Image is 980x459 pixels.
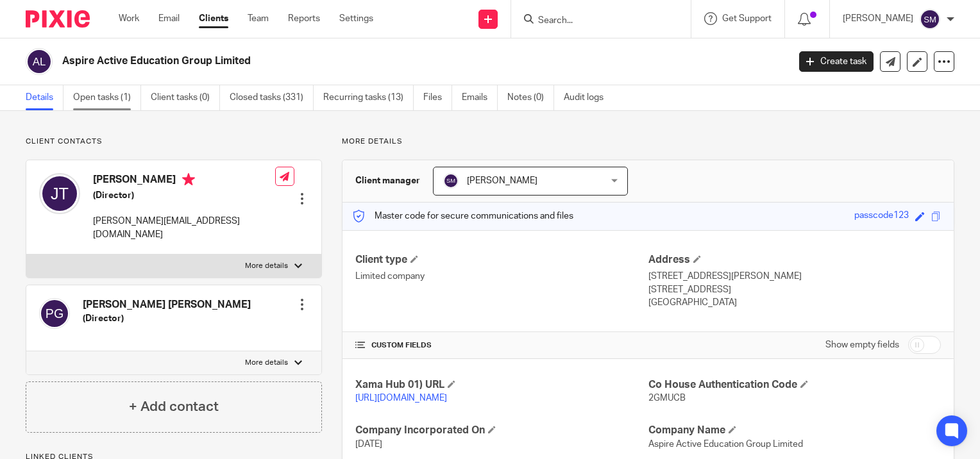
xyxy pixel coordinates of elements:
img: Pixie [26,10,90,28]
a: Details [26,85,63,110]
h3: Client manager [355,174,420,187]
span: [PERSON_NAME] [467,176,537,185]
span: Aspire Active Education Group Limited [648,440,803,449]
p: More details [245,358,288,368]
p: [STREET_ADDRESS][PERSON_NAME] [648,270,941,283]
a: Recurring tasks (13) [323,85,414,110]
span: 2GMUCB [648,394,686,403]
a: Open tasks (1) [73,85,141,110]
a: Email [158,12,180,25]
a: Audit logs [564,85,613,110]
a: Client tasks (0) [151,85,220,110]
a: Create task [799,51,874,72]
i: Primary [182,173,195,186]
p: More details [342,137,954,147]
a: Emails [462,85,498,110]
label: Show empty fields [825,338,899,351]
p: Limited company [355,270,648,283]
h4: CUSTOM FIELDS [355,340,648,351]
a: Settings [339,12,373,25]
a: Team [248,12,269,25]
h4: [PERSON_NAME] [93,173,275,189]
div: passcode123 [854,209,909,224]
p: More details [245,261,288,271]
h5: (Director) [93,189,275,202]
h4: Xama Hub 01) URL [355,378,648,392]
span: [DATE] [355,440,382,449]
p: Master code for secure communications and files [352,210,573,222]
p: [STREET_ADDRESS] [648,283,941,296]
img: svg%3E [39,173,80,214]
img: svg%3E [26,48,53,75]
p: [PERSON_NAME] [843,12,913,25]
h4: Co House Authentication Code [648,378,941,392]
img: svg%3E [920,9,940,29]
p: [GEOGRAPHIC_DATA] [648,296,941,309]
p: [PERSON_NAME][EMAIL_ADDRESS][DOMAIN_NAME] [93,215,275,241]
h4: Company Incorporated On [355,424,648,437]
p: Client contacts [26,137,322,147]
img: svg%3E [443,173,459,188]
span: Get Support [722,14,772,23]
h4: Address [648,253,941,267]
h4: + Add contact [129,397,219,417]
h2: Aspire Active Education Group Limited [62,54,636,68]
a: Clients [199,12,228,25]
h5: (Director) [83,312,251,325]
h4: [PERSON_NAME] [PERSON_NAME] [83,298,251,312]
a: Notes (0) [507,85,554,110]
a: Closed tasks (331) [230,85,314,110]
a: Files [423,85,452,110]
h4: Company Name [648,424,941,437]
input: Search [537,15,652,27]
a: Work [119,12,139,25]
img: svg%3E [39,298,70,329]
a: [URL][DOMAIN_NAME] [355,394,447,403]
h4: Client type [355,253,648,267]
a: Reports [288,12,320,25]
